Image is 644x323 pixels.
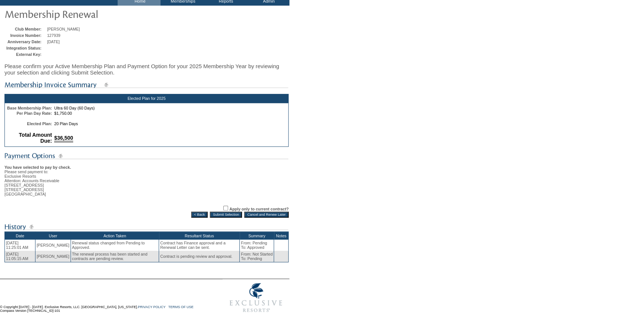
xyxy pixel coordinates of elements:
b: You have selected to pay by check. [4,165,71,170]
td: Club Member: [6,27,45,31]
td: 20 Plan Days [53,121,287,126]
td: [PERSON_NAME] [35,251,71,262]
img: Exclusive Resorts [223,279,289,316]
td: External Key: [6,52,45,57]
div: Please confirm your Active Membership Plan and Payment Option for your 2025 Membership Year by re... [4,59,289,79]
img: pgTtlMembershipRenewal.gif [4,6,154,21]
th: Resultant Status [159,232,240,240]
td: Integration Status: [6,46,45,50]
th: Summary [240,232,274,240]
span: [DATE] [47,39,60,44]
th: Date [5,232,35,240]
td: Renewal status changed from Pending to Approved. [71,240,159,251]
td: Contract has Finance approval and a Renewal Letter can be sent. [159,240,240,251]
td: $1,750.00 [53,111,287,115]
td: Ultra 60 Day (60 Days) [53,106,287,110]
input: < Back [191,212,208,218]
b: Per Plan Day Rate: [16,111,52,115]
img: subTtlHistory.gif [4,222,288,231]
th: User [35,232,71,240]
th: Action Taken [71,232,159,240]
span: [PERSON_NAME] [47,27,80,31]
td: [PERSON_NAME] [35,240,71,251]
td: [DATE] 11:05:15 AM [5,251,35,262]
a: TERMS OF USE [168,305,194,309]
b: Base Membership Plan: [7,106,52,110]
div: Please send payment to: Exclusive Resorts Attention: Accounts Receivable [STREET_ADDRESS] [STREET... [4,161,289,196]
label: Apply only to current contract? [229,207,289,211]
b: Elected Plan: [27,121,52,126]
td: [DATE] 11:25:01 AM [5,240,35,251]
input: Submit Selection [210,212,242,218]
div: Elected Plan for 2025 [4,94,289,103]
td: The renewal process has been started and contracts are pending review. [71,251,159,262]
td: From: Pending To: Approved [240,240,274,251]
td: Invoice Number: [6,33,45,38]
input: Cancel and Renew Later [244,212,289,218]
b: Total Amount Due: [19,132,52,144]
th: Notes [274,232,289,240]
span: $36,500 [54,135,73,142]
span: 127939 [47,33,60,38]
td: From: Not Started To: Pending [240,251,274,262]
td: Contract is pending review and approval. [159,251,240,262]
img: subTtlPaymentOptions.gif [4,151,288,161]
a: PRIVACY POLICY [138,305,165,309]
img: subTtlMembershipInvoiceSummary.gif [4,80,288,89]
td: Anniversary Date: [6,39,45,44]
